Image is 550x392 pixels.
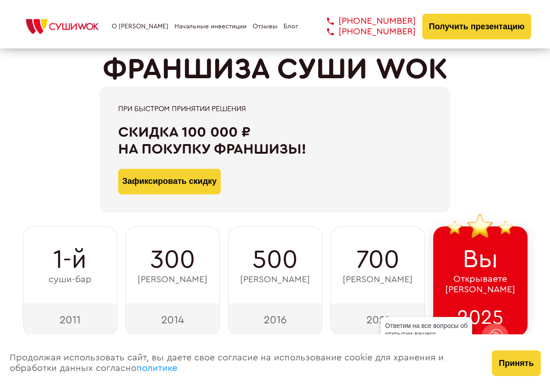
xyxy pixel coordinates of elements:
[150,245,195,274] span: 300
[49,274,92,285] span: суши-бар
[445,274,515,295] span: Открываете [PERSON_NAME]
[174,23,246,30] a: Начальные инвестиции
[240,274,310,285] span: [PERSON_NAME]
[125,303,220,336] div: 2014
[53,245,87,274] span: 1-й
[23,303,117,336] div: 2011
[103,53,448,86] h1: ФРАНШИЗА СУШИ WOK
[0,334,483,392] div: Продолжая использовать сайт, вы даете свое согласие на использование cookie для хранения и обрабо...
[313,27,416,37] a: [PHONE_NUMBER]
[381,317,472,351] div: Ответим на все вопросы об открытии вашего [PERSON_NAME]!
[463,245,498,274] span: Вы
[118,169,221,194] button: Зафиксировать скидку
[331,303,425,336] div: 2021
[118,105,432,113] div: При быстром принятии решения
[433,303,528,336] div: 2025
[112,23,169,30] a: О [PERSON_NAME]
[228,303,322,336] div: 2016
[343,274,413,285] span: [PERSON_NAME]
[19,16,106,37] img: СУШИWOK
[492,350,540,376] button: Принять
[136,364,177,373] a: политике
[252,245,298,274] span: 500
[422,14,532,39] button: Получить презентацию
[283,23,298,30] a: Блог
[253,23,278,30] a: Отзывы
[356,245,399,274] span: 700
[137,274,207,285] span: [PERSON_NAME]
[118,124,432,158] div: Скидка 100 000 ₽ на покупку франшизы!
[313,16,416,27] a: [PHONE_NUMBER]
